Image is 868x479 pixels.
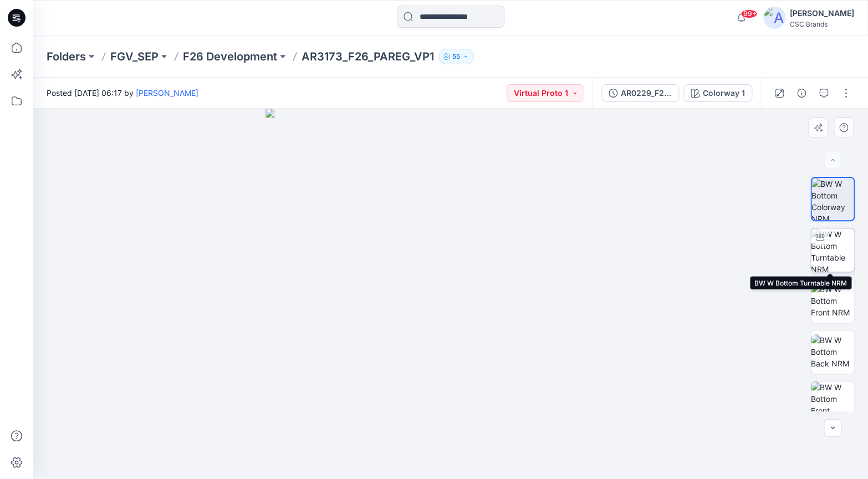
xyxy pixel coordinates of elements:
span: 99+ [741,9,757,18]
button: AR0229_F26_PAREG_VP1 [601,84,679,102]
p: AR3173_F26_PAREG_VP1 [302,49,434,64]
img: BW W Bottom Back NRM [811,334,854,369]
button: Details [793,84,810,102]
button: Colorway 1 [683,84,752,102]
img: BW W Bottom Front NRM [811,283,854,318]
img: BW W Bottom Colorway NRM [811,178,854,220]
img: eyJhbGciOiJIUzI1NiIsImtpZCI6IjAiLCJzbHQiOiJzZXMiLCJ0eXAiOiJKV1QifQ.eyJkYXRhIjp7InR5cGUiOiJzdG9yYW... [265,109,636,479]
p: 55 [452,50,460,63]
span: Posted [DATE] 06:17 by [47,87,198,99]
img: BW W Bottom Turntable NRM [811,228,854,272]
div: Colorway 1 [703,87,745,99]
img: BW W Bottom Front CloseUp NRM [811,381,854,425]
div: AR0229_F26_PAREG_VP1 [621,87,672,99]
a: [PERSON_NAME] [136,88,198,98]
div: CSC Brands [790,20,854,28]
a: FGV_SEP [110,49,159,64]
img: avatar [763,7,785,29]
a: F26 Development [183,49,277,64]
button: 55 [438,49,474,64]
div: [PERSON_NAME] [790,7,854,20]
a: Folders [47,49,86,64]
